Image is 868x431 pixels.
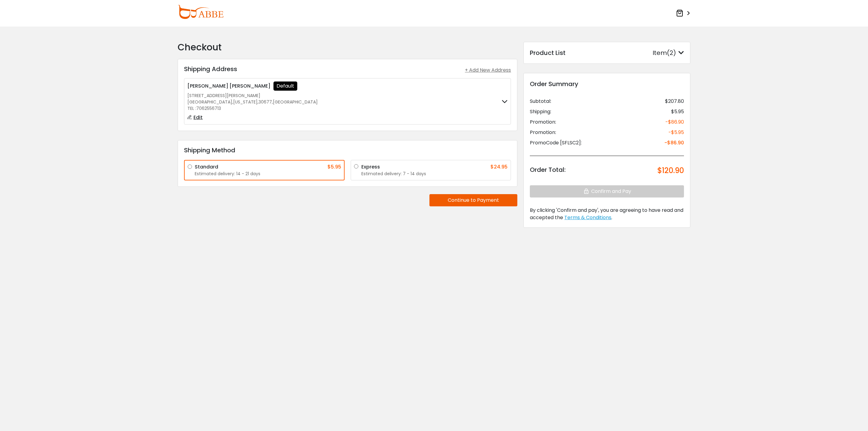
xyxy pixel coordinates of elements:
[429,194,517,206] button: Continue to Payment
[671,108,684,115] div: $5.95
[490,163,508,171] div: $24.95
[361,171,508,177] div: Estimated delivery: 7 - 14 days
[653,48,684,57] div: Item(2)
[230,82,270,89] span: [PERSON_NAME]
[530,79,684,89] div: Order Summary
[178,5,223,19] img: abbeglasses.com
[657,165,684,176] div: $120.90
[530,48,566,57] div: Product List
[196,105,221,111] span: 7062556713
[665,118,684,126] div: -$86.90
[361,163,380,171] div: Express
[530,129,556,136] div: Promotion:
[685,8,690,19] span: >
[233,99,258,105] span: [US_STATE]
[530,207,683,221] span: By clicking 'Confirm and pay', you are agreeing to have read and accepted the
[187,99,318,105] div: , , ,
[193,114,203,121] span: Edit
[273,99,318,105] span: [GEOGRAPHIC_DATA]
[327,163,341,171] div: $5.95
[187,99,232,105] span: [GEOGRAPHIC_DATA]
[184,65,237,73] h3: Shipping Address
[676,8,690,19] a: >
[530,207,684,221] div: .
[259,99,272,105] span: 30677
[187,82,228,89] span: [PERSON_NAME]
[184,147,511,154] h3: Shipping Method
[664,139,684,147] div: -$86.90
[530,165,566,176] div: Order Total:
[530,98,551,105] div: Subtotal:
[530,108,551,115] div: Shipping:
[665,98,684,105] div: $207.80
[195,163,218,171] div: Standard
[178,42,517,53] h2: Checkout
[195,171,341,177] div: Estimated delivery: 14 - 21 days
[530,118,556,126] div: Promotion:
[465,67,511,74] div: + Add New Address
[273,81,297,91] div: Default
[187,92,260,99] span: [STREET_ADDRESS][PERSON_NAME]
[530,139,582,147] div: PromoCode [SFLSC2]:
[187,105,318,112] div: TEL :
[668,129,684,136] div: -$5.95
[564,214,611,221] span: Terms & Conditions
